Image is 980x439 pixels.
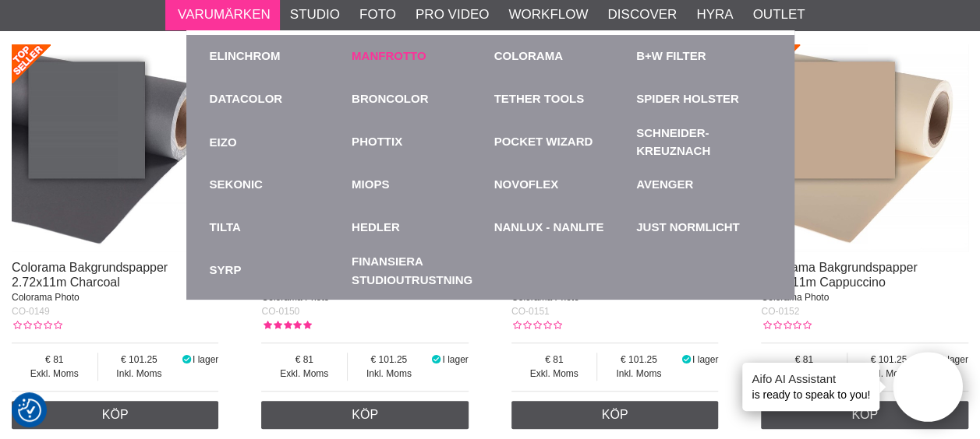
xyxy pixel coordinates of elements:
[430,354,443,365] i: I lager
[352,90,428,108] a: Broncolor
[761,44,968,251] img: Colorama Bakgrundspapper 2.72x11m Cappuccino
[12,44,218,251] img: Colorama Bakgrundspapper 2.72x11m Charcoal
[210,262,242,279] a: Syrp
[494,219,604,237] a: Nanlux - Nanlite
[494,90,585,108] a: Tether Tools
[348,353,430,367] span: 101.25
[442,354,468,365] span: I lager
[636,90,739,108] a: Spider Holster
[352,176,389,194] a: Miops
[761,292,829,303] span: Colorama Photo
[210,121,345,163] a: EIZO
[636,176,693,194] a: Avenger
[261,306,299,317] span: CO-0150
[761,353,847,367] span: 81
[847,367,930,381] span: Inkl. Moms
[636,219,740,237] a: Just Normlicht
[511,318,561,332] div: Kundbetyg: 0
[680,354,692,365] i: I lager
[942,354,968,365] span: I lager
[210,90,283,108] a: Datacolor
[607,5,677,25] a: Discover
[761,261,917,289] a: Colorama Bakgrundspapper 2.72x11m Cappuccino
[98,367,181,381] span: Inkl. Moms
[761,401,968,429] a: Köp
[290,5,340,25] a: Studio
[352,133,402,151] a: Phottix
[12,367,97,381] span: Exkl. Moms
[352,249,486,292] a: Finansiera Studioutrustning
[636,125,771,160] a: Schneider-Kreuznach
[847,353,930,367] span: 101.25
[261,367,347,381] span: Exkl. Moms
[12,261,168,289] a: Colorama Bakgrundspapper 2.72x11m Charcoal
[210,176,263,194] a: Sekonic
[352,219,400,237] a: Hedler
[12,318,62,332] div: Kundbetyg: 0
[752,371,870,387] h4: Aifo AI Assistant
[180,354,193,365] i: I lager
[752,5,805,25] a: Outlet
[359,5,396,25] a: Foto
[261,401,468,429] a: Köp
[511,306,550,317] span: CO-0151
[511,367,597,381] span: Exkl. Moms
[761,318,811,332] div: Kundbetyg: 0
[18,399,41,422] img: Revisit consent button
[692,354,718,365] span: I lager
[761,306,799,317] span: CO-0152
[12,353,97,367] span: 81
[348,367,430,381] span: Inkl. Moms
[261,318,311,332] div: Kundbetyg: 5.00
[352,47,426,65] a: Manfrotto
[210,47,281,65] a: Elinchrom
[494,47,563,65] a: Colorama
[261,353,347,367] span: 81
[98,353,181,367] span: 101.25
[494,133,593,151] a: Pocket Wizard
[742,363,879,411] div: is ready to speak to you!
[696,5,733,25] a: Hyra
[12,401,218,429] a: Köp
[494,176,559,194] a: Novoflex
[210,219,241,237] a: TILTA
[18,396,41,424] button: Samtyckesinställningar
[511,401,718,429] a: Köp
[416,5,489,25] a: Pro Video
[636,47,706,65] a: B+W Filter
[597,367,680,381] span: Inkl. Moms
[12,306,50,317] span: CO-0149
[12,292,80,303] span: Colorama Photo
[178,5,271,25] a: Varumärken
[511,353,597,367] span: 81
[597,353,680,367] span: 101.25
[193,354,218,365] span: I lager
[508,5,588,25] a: Workflow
